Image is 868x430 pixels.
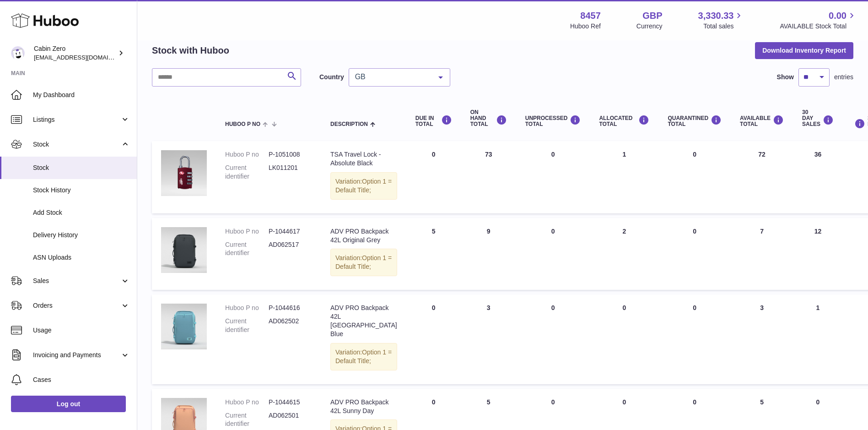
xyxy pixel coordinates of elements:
[34,54,135,61] span: [EMAIL_ADDRESS][DOMAIN_NAME]
[33,277,120,285] span: Sales
[33,326,130,335] span: Usage
[225,227,269,236] dt: Huboo P no
[590,218,658,290] td: 2
[793,141,843,213] td: 36
[590,294,658,384] td: 0
[780,22,857,31] span: AVAILABLE Stock Total
[731,218,793,290] td: 7
[34,44,116,62] div: Cabin Zero
[225,121,260,127] span: Huboo P no
[642,10,662,22] strong: GBP
[269,317,312,334] dd: AD062502
[269,411,312,429] dd: AD062501
[33,351,120,359] span: Invoicing and Payments
[33,115,120,124] span: Listings
[330,343,397,370] div: Variation:
[11,396,126,412] a: Log out
[470,109,507,128] div: ON HAND Total
[33,208,130,217] span: Add Stock
[33,376,130,384] span: Cases
[703,22,744,31] span: Total sales
[225,150,269,159] dt: Huboo P no
[225,304,269,312] dt: Huboo P no
[793,218,843,290] td: 12
[516,218,590,290] td: 0
[698,10,744,31] a: 3,330.33 Total sales
[693,151,696,158] span: 0
[152,44,229,57] h2: Stock with Huboo
[335,254,392,270] span: Option 1 = Default Title;
[225,411,269,429] dt: Current identifier
[269,163,312,181] dd: LK011201
[33,140,120,149] span: Stock
[335,178,392,194] span: Option 1 = Default Title;
[406,141,461,213] td: 0
[225,163,269,181] dt: Current identifier
[780,10,857,31] a: 0.00 AVAILABLE Stock Total
[693,304,696,311] span: 0
[731,141,793,213] td: 72
[225,240,269,258] dt: Current identifier
[525,115,581,127] div: UNPROCESSED Total
[461,218,516,290] td: 9
[269,150,312,159] dd: P-1051008
[161,150,207,196] img: product image
[834,73,853,82] span: entries
[269,304,312,312] dd: P-1044616
[793,294,843,384] td: 1
[33,231,130,239] span: Delivery History
[516,294,590,384] td: 0
[590,141,658,213] td: 1
[330,249,397,276] div: Variation:
[802,109,834,128] div: 30 DAY SALES
[269,227,312,236] dd: P-1044617
[599,115,649,127] div: ALLOCATED Total
[33,163,130,172] span: Stock
[406,294,461,384] td: 0
[829,10,846,22] span: 0.00
[731,294,793,384] td: 3
[755,42,853,59] button: Download Inventory Report
[319,73,344,82] label: Country
[161,304,207,349] img: product image
[580,10,601,22] strong: 8457
[161,227,207,273] img: product image
[335,348,392,365] span: Option 1 = Default Title;
[225,398,269,407] dt: Huboo P no
[269,240,312,258] dd: AD062517
[330,121,368,127] span: Description
[330,172,397,200] div: Variation:
[461,294,516,384] td: 3
[740,115,784,127] div: AVAILABLE Total
[406,218,461,290] td: 5
[269,398,312,407] dd: P-1044615
[668,115,722,127] div: QUARANTINED Total
[636,22,663,31] div: Currency
[570,22,601,31] div: Huboo Ref
[225,317,269,334] dt: Current identifier
[330,304,397,338] div: ADV PRO Backpack 42L [GEOGRAPHIC_DATA] Blue
[33,186,130,195] span: Stock History
[330,150,397,168] div: TSA Travel Lock - Absolute Black
[33,301,120,310] span: Orders
[777,73,794,82] label: Show
[353,72,431,82] span: GB
[516,141,590,213] td: 0
[33,253,130,262] span: ASN Uploads
[693,398,696,406] span: 0
[693,228,696,235] span: 0
[415,115,452,127] div: DUE IN TOTAL
[33,91,130,99] span: My Dashboard
[330,227,397,245] div: ADV PRO Backpack 42L Original Grey
[11,46,25,60] img: internalAdmin-8457@internal.huboo.com
[698,10,734,22] span: 3,330.33
[330,398,397,415] div: ADV PRO Backpack 42L Sunny Day
[461,141,516,213] td: 73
